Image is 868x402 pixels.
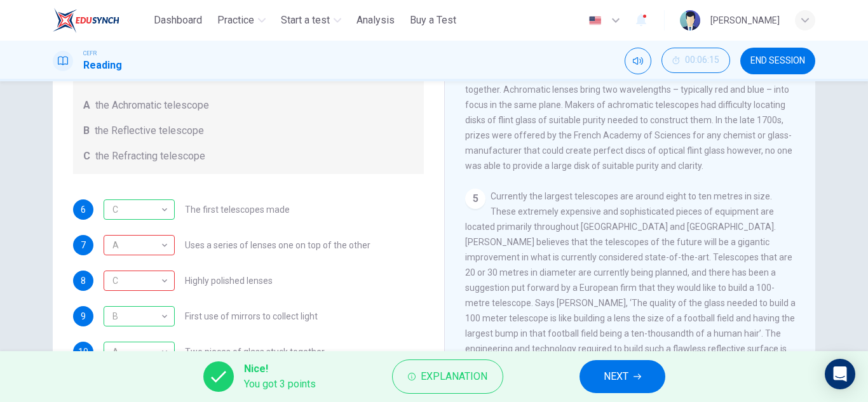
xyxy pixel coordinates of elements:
h1: Reading [83,58,122,73]
span: 7 [81,241,86,250]
span: Uses a series of lenses one on top of the other [185,241,370,250]
div: Hide [661,48,730,74]
img: ELTC logo [53,8,119,33]
span: Start a test [281,13,330,28]
span: Highly polished lenses [185,276,273,285]
div: C [104,235,175,255]
span: the Reflective telescope [95,123,204,138]
div: [PERSON_NAME] [710,13,780,28]
div: A [104,227,170,264]
div: C [104,192,170,228]
a: ELTC logo [53,8,149,33]
button: Explanation [392,359,503,394]
button: Analysis [351,9,400,32]
span: Two pieces of glass stuck together [185,347,325,356]
img: en [587,16,603,25]
span: Explanation [421,368,487,385]
span: 10 [78,347,88,356]
div: C [104,199,175,220]
div: Mute [625,48,651,74]
div: A [104,271,175,291]
div: B [104,306,175,326]
span: Practice [217,13,254,28]
span: A [83,98,90,113]
div: A [104,342,175,362]
button: Buy a Test [405,9,461,32]
div: B [104,298,170,335]
button: END SESSION [740,48,815,74]
span: the Refracting telescope [95,149,205,164]
span: C [83,149,90,164]
span: B [83,123,90,138]
span: Dashboard [154,13,202,28]
button: Start a test [276,9,346,32]
div: 5 [465,189,485,209]
button: Dashboard [149,9,207,32]
button: 00:06:15 [661,48,730,73]
span: First use of mirrors to collect light [185,312,318,321]
span: END SESSION [750,56,805,66]
span: 9 [81,312,86,321]
span: 00:06:15 [685,55,719,65]
div: C [104,263,170,299]
div: A [104,334,170,370]
button: NEXT [580,360,665,393]
span: NEXT [604,368,628,385]
span: 8 [81,276,86,285]
span: The first telescopes made [185,205,290,214]
img: Profile picture [680,10,700,30]
span: Currently the largest telescopes are around eight to ten metres in size. These extremely expensiv... [465,191,796,369]
span: 6 [81,205,86,214]
span: Nice! [244,361,316,377]
span: Analysis [356,13,395,28]
button: Practice [212,9,271,32]
span: the Achromatic telescope [95,98,209,113]
span: Buy a Test [410,13,456,28]
span: CEFR [83,49,97,58]
div: Open Intercom Messenger [825,359,855,389]
span: You got 3 points [244,377,316,392]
